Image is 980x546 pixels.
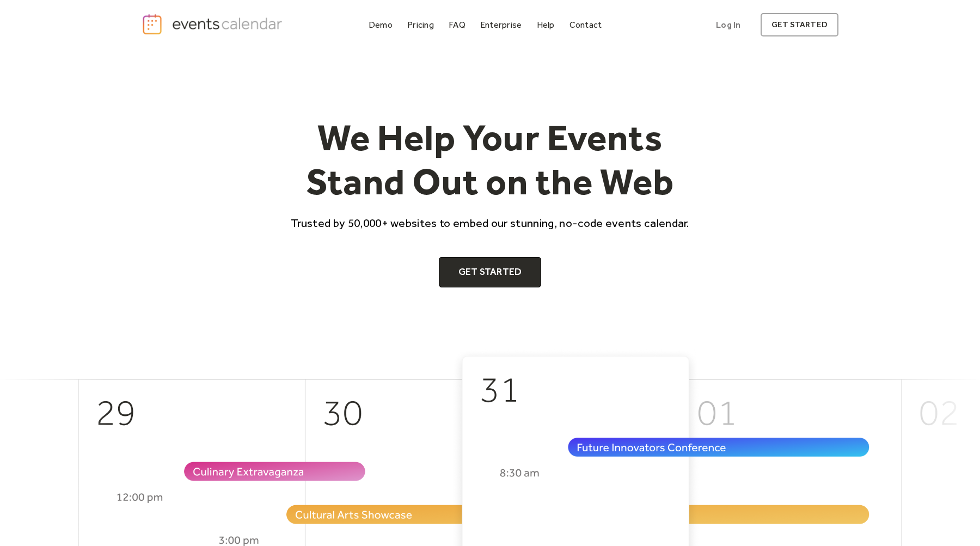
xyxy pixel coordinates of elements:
[281,215,699,231] p: Trusted by 50,000+ websites to embed our stunning, no-code events calendar.
[369,22,393,28] div: Demo
[569,22,602,28] div: Contact
[480,22,522,28] div: Enterprise
[439,257,542,287] a: Get Started
[705,13,751,36] a: Log In
[407,22,434,28] div: Pricing
[537,22,555,28] div: Help
[281,115,699,204] h1: We Help Your Events Stand Out on the Web
[476,17,526,32] a: Enterprise
[449,22,465,28] div: FAQ
[403,17,438,32] a: Pricing
[444,17,470,32] a: FAQ
[364,17,397,32] a: Demo
[565,17,607,32] a: Contact
[761,13,838,36] a: get started
[532,17,559,32] a: Help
